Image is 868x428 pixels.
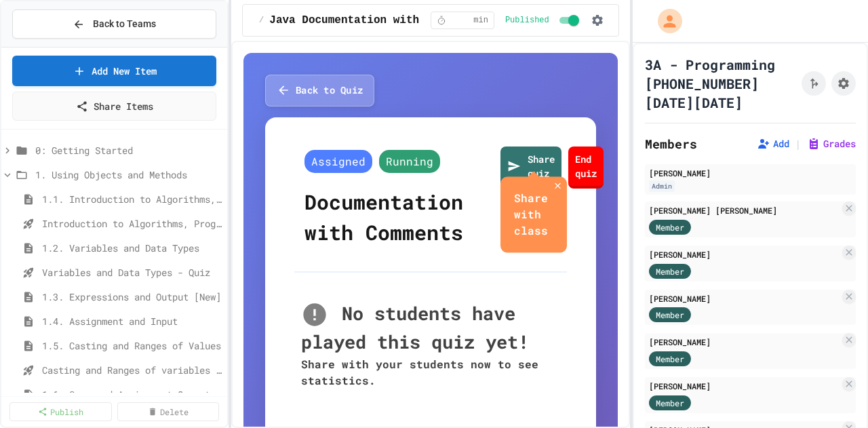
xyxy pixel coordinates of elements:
span: Member [656,309,684,321]
span: Back to Teams [93,17,156,31]
a: Share quiz [500,147,561,189]
span: Assigned [304,150,372,173]
span: Member [656,265,684,277]
span: 1.1. Introduction to Algorithms, Programming, and Compilers [42,192,222,206]
div: No students have played this quiz yet! [301,300,560,356]
span: Variables and Data Types - Quiz [42,265,222,279]
span: 1.2. Variables and Data Types [42,241,222,255]
div: [PERSON_NAME] [649,248,840,260]
div: [PERSON_NAME] [649,167,852,179]
iframe: chat widget [811,374,854,414]
a: Share Items [12,92,216,121]
span: 1.4. Assignment and Input [42,314,222,328]
span: 1.3. Expressions and Output [New] [42,290,222,304]
div: [PERSON_NAME] [649,380,840,392]
span: min [473,15,488,26]
span: 0: Getting Started [35,143,222,157]
h1: 3A - Programming [PHONE_NUMBER][DATE][DATE] [645,55,796,112]
div: [PERSON_NAME] [PERSON_NAME] [649,204,840,216]
span: Member [656,397,684,409]
span: Member [656,353,684,365]
div: Share with class [514,190,553,239]
span: Published [505,15,549,26]
div: Admin [649,180,675,192]
div: Content is published and visible to students [505,12,582,28]
h2: Members [645,134,697,153]
iframe: chat widget [755,315,854,372]
span: 1.5. Casting and Ranges of Values [42,338,222,353]
a: Add New Item [12,56,216,86]
span: 1. Using Objects and Methods [35,168,222,182]
div: [PERSON_NAME] [649,336,840,348]
span: | [795,136,802,152]
span: Casting and Ranges of variables - Quiz [42,363,222,377]
span: Introduction to Algorithms, Programming, and Compilers [42,216,222,231]
a: Publish [9,402,112,421]
div: [PERSON_NAME] [649,292,840,305]
span: Member [656,221,684,233]
button: Back to Teams [12,9,216,39]
button: Add [757,137,789,151]
button: Back to Quiz [265,75,374,106]
div: My Account [644,5,686,37]
div: Documentation with Comments [301,176,467,258]
a: End quiz [568,147,604,189]
div: Share with your students now to see statistics. [301,356,560,389]
button: Click to see fork details [802,71,826,96]
button: Assignment Settings [831,71,856,96]
a: Delete [117,402,220,421]
button: Grades [807,137,856,151]
span: 1.6. Compound Assignment Operators [42,387,222,402]
span: / [259,15,264,26]
span: Running [379,150,440,173]
button: close [549,177,566,194]
span: Java Documentation with Comments - Topic 1.8 [269,12,555,28]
